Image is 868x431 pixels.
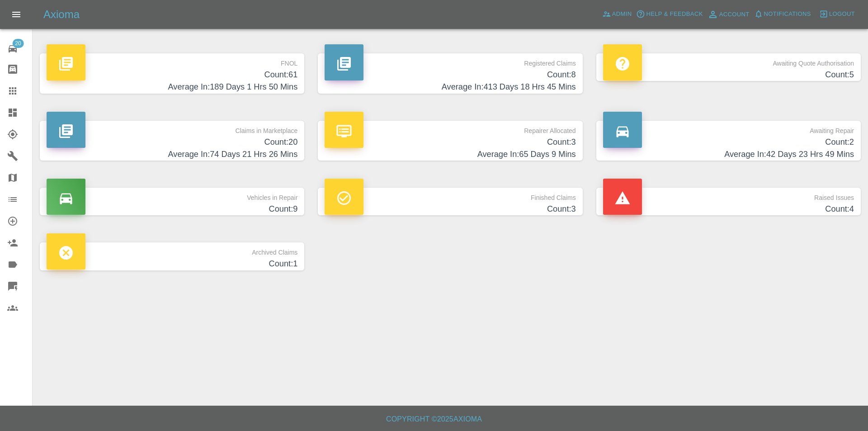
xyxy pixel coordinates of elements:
button: Logout [817,7,857,21]
a: Vehicles in RepairCount:9 [40,188,304,215]
h4: Average In: 189 Days 1 Hrs 50 Mins [47,81,297,93]
p: Awaiting Repair [603,121,854,136]
span: Account [719,9,750,20]
p: Archived Claims [47,242,297,258]
p: FNOL [47,53,297,69]
h4: Count: 4 [603,203,854,215]
h4: Count: 3 [325,136,576,148]
button: Help & Feedback [634,7,705,21]
h4: Count: 61 [47,69,297,81]
a: Claims in MarketplaceCount:20Average In:74 Days 21 Hrs 26 Mins [40,121,304,161]
h4: Average In: 65 Days 9 Mins [325,148,576,161]
h4: Count: 8 [325,69,576,81]
p: Awaiting Quote Authorisation [603,53,854,69]
p: Finished Claims [325,188,576,203]
h4: Average In: 42 Days 23 Hrs 49 Mins [603,148,854,161]
a: Account [705,7,752,22]
button: Open drawer [5,4,27,25]
h4: Count: 3 [325,203,576,215]
a: FNOLCount:61Average In:189 Days 1 Hrs 50 Mins [40,53,304,94]
span: 20 [12,39,24,48]
p: Repairer Allocated [325,121,576,136]
a: Awaiting Quote AuthorisationCount:5 [596,53,861,81]
span: Logout [829,9,855,19]
a: Raised IssuesCount:4 [596,188,861,215]
h4: Count: 2 [603,136,854,148]
span: Admin [612,9,632,19]
h4: Count: 20 [47,136,297,148]
a: Awaiting RepairCount:2Average In:42 Days 23 Hrs 49 Mins [596,121,861,161]
a: Finished ClaimsCount:3 [318,188,582,215]
span: Help & Feedback [646,9,703,19]
h4: Count: 9 [47,203,297,215]
a: Repairer AllocatedCount:3Average In:65 Days 9 Mins [318,121,582,161]
button: Notifications [752,7,813,21]
h4: Count: 1 [47,258,297,270]
a: Archived ClaimsCount:1 [40,242,304,270]
h5: Axioma [43,7,80,22]
a: Registered ClaimsCount:8Average In:413 Days 18 Hrs 45 Mins [318,53,582,94]
p: Claims in Marketplace [47,121,297,136]
h4: Count: 5 [603,69,854,81]
a: Admin [600,7,634,21]
h4: Average In: 74 Days 21 Hrs 26 Mins [47,148,297,161]
p: Registered Claims [325,53,576,69]
span: Notifications [764,9,811,19]
p: Raised Issues [603,188,854,203]
h4: Average In: 413 Days 18 Hrs 45 Mins [325,81,576,93]
p: Vehicles in Repair [47,188,297,203]
h6: Copyright © 2025 Axioma [7,413,861,426]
